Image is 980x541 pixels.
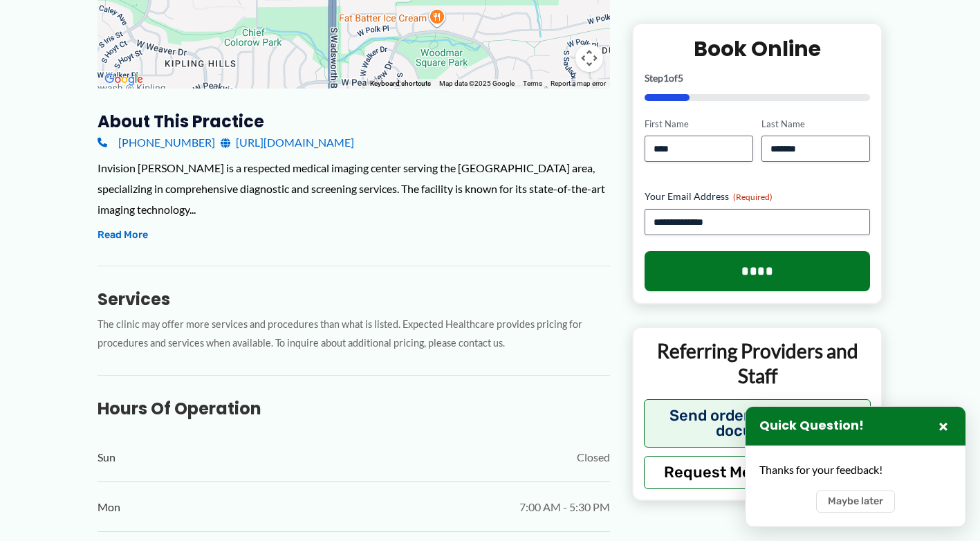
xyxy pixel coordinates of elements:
span: Closed [577,447,610,468]
label: Your Email Address [645,190,871,203]
span: Mon [98,497,120,517]
a: Open this area in Google Maps (opens a new window) [101,71,147,89]
span: Map data ©2025 Google [439,80,515,87]
button: Keyboard shortcuts [370,79,431,89]
button: Map camera controls [575,44,603,72]
button: Close [935,418,952,434]
a: [URL][DOMAIN_NAME] [221,132,354,153]
p: Referring Providers and Staff [644,338,871,389]
p: Step of [645,73,871,82]
button: Read More [98,227,148,244]
div: Invision [PERSON_NAME] is a respected medical imaging center serving the [GEOGRAPHIC_DATA] area, ... [98,158,610,219]
span: Sun [98,447,115,468]
span: 5 [678,71,683,83]
span: 1 [663,71,669,83]
label: Last Name [761,117,870,130]
span: 7:00 AM - 5:30 PM [519,497,610,517]
p: The clinic may offer more services and procedures than what is listed. Expected Healthcare provid... [98,315,610,353]
a: [PHONE_NUMBER] [98,132,215,153]
h3: About this practice [98,111,610,132]
h3: Quick Question! [759,418,864,434]
h3: Hours of Operation [98,398,610,419]
label: First Name [645,117,753,130]
button: Request Medical Records [644,455,871,488]
a: Report a map error [551,80,606,87]
button: Send orders and clinical documents [644,398,871,447]
h2: Book Online [645,35,871,62]
a: Terms (opens in new tab) [523,80,542,87]
h3: Services [98,288,610,310]
button: Maybe later [816,490,895,513]
span: (Required) [733,192,773,202]
div: Thanks for your feedback! [759,459,952,480]
img: Google [101,71,147,89]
